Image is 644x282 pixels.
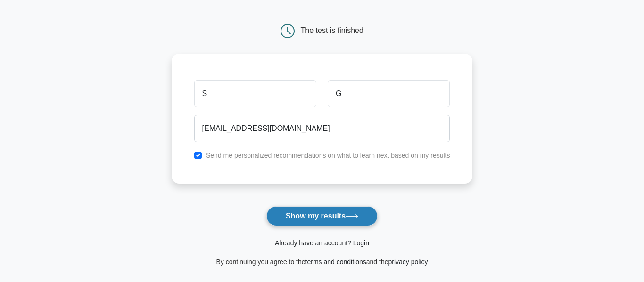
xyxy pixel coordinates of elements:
button: Show my results [266,206,378,226]
input: Last name [328,80,450,107]
input: First name [194,80,316,107]
input: Email [194,115,450,142]
a: Already have an account? Login [275,239,369,247]
div: The test is finished [301,26,363,34]
a: privacy policy [388,258,428,266]
div: By continuing you agree to the and the [166,256,479,267]
label: Send me personalized recommendations on what to learn next based on my results [206,152,450,159]
a: terms and conditions [305,258,366,266]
